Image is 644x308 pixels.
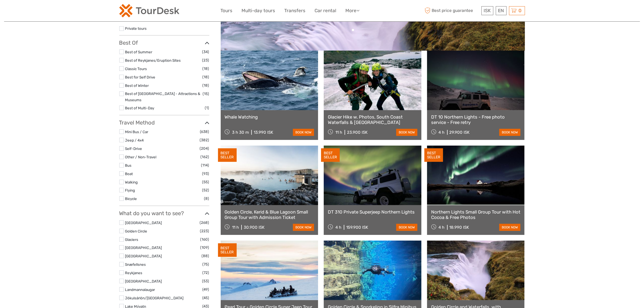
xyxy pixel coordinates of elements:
a: Whale Watching [225,114,314,120]
a: Walking [125,180,138,184]
a: book now [293,129,314,136]
span: (55) [202,179,209,185]
div: 29.900 ISK [450,130,470,135]
span: (382) [200,137,209,143]
a: More [346,7,360,15]
span: 11 h [335,130,342,135]
div: 23.900 ISK [347,130,368,135]
h3: Best Of [119,40,209,46]
a: Classic Tours [125,67,147,71]
a: Flying [125,188,135,192]
a: Boat [125,172,133,176]
span: (109) [200,244,209,251]
span: (52) [202,187,209,193]
span: (75) [203,261,209,267]
span: (18) [203,82,209,89]
a: Jeep / 4x4 [125,138,144,142]
a: Golden Circle, Kerid & Blue Lagoon Small Group Tour with Admission Ticket [225,209,314,220]
a: Reykjanes [125,271,143,275]
a: book now [396,129,417,136]
span: (88) [202,253,209,259]
span: ISK [484,8,491,13]
div: EN [496,6,507,15]
img: 120-15d4194f-c635-41b9-a512-a3cb382bfb57_logo_small.png [119,4,179,17]
span: 4 h [439,225,445,230]
a: book now [293,224,314,231]
a: Best of Reykjanes/Eruption Sites [125,58,181,63]
span: (23) [202,57,209,63]
span: (160) [200,236,209,243]
div: 18.990 ISK [450,225,469,230]
span: (72) [203,270,209,276]
a: Golden Circle [125,229,147,233]
a: Best of [GEOGRAPHIC_DATA] - Attractions & Museums [125,91,200,102]
a: book now [499,129,520,136]
span: (45) [203,295,209,301]
a: Landmannalaugar [125,287,155,292]
span: (268) [200,219,209,226]
span: Best price guarantee [424,6,480,15]
a: book now [499,224,520,231]
div: 13.990 ISK [254,130,273,135]
a: Tours [221,7,233,15]
a: Mini Bus / Car [125,130,148,134]
span: (162) [201,154,209,160]
a: Bicycle [125,196,137,201]
div: BEST SELLER [321,148,340,162]
a: Transfers [285,7,306,15]
a: Best of Multi-Day [125,106,154,110]
a: Northern Lights Small Group Tour with Hot Cocoa & Free Photos [431,209,521,220]
div: BEST SELLER [218,243,237,257]
span: 4 h [335,225,341,230]
div: 159.900 ISK [346,225,368,230]
a: Private tours [125,26,147,31]
a: Other / Non-Travel [125,155,157,159]
span: (18) [203,74,209,80]
h3: What do you want to see? [119,210,209,217]
span: (18) [203,65,209,72]
a: Bus [125,163,132,168]
h3: Travel Method [119,119,209,126]
div: 30.900 ISK [244,225,265,230]
a: DT 10 Northern Lights - Free photo service - Free retry [431,114,521,125]
span: (114) [201,162,209,168]
span: (93) [202,171,209,177]
span: (1) [205,105,209,111]
span: (204) [200,145,209,152]
span: 0 [518,8,523,13]
a: Glacier Hike w. Photos, South Coast Waterfalls & [GEOGRAPHIC_DATA] [328,114,417,125]
a: [GEOGRAPHIC_DATA] [125,254,162,258]
a: book now [396,224,417,231]
div: BEST SELLER [218,148,237,162]
div: BEST SELLER [424,148,443,162]
button: Open LiveChat chat widget [62,8,69,15]
a: Glaciers [125,237,138,242]
span: (49) [203,286,209,293]
a: Best of Winter [125,83,149,88]
a: Best for Self Drive [125,75,156,79]
a: Multi-day tours [242,7,275,15]
span: (15) [203,91,209,97]
a: Snæfellsnes [125,262,146,267]
span: (53) [202,278,209,284]
a: Car rental [315,7,336,15]
span: (638) [200,129,209,135]
span: 4 h [439,130,445,135]
a: [GEOGRAPHIC_DATA] [125,221,162,225]
span: 3 h 30 m [232,130,249,135]
a: Best of Summer [125,50,153,54]
p: We're away right now. Please check back later! [8,9,61,14]
a: Self-Drive [125,146,142,151]
span: (223) [200,228,209,234]
a: Jökulsárlón/[GEOGRAPHIC_DATA] [125,296,184,300]
a: [GEOGRAPHIC_DATA] [125,279,162,283]
a: Golden Circle [225,15,521,53]
a: DT 310 Private Superjeep Northern Lights [328,209,417,215]
span: (8) [204,195,209,202]
a: [GEOGRAPHIC_DATA] [125,245,162,250]
span: 11 h [232,225,239,230]
span: (34) [202,49,209,55]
